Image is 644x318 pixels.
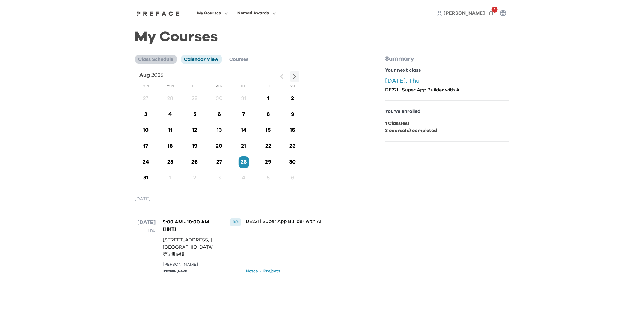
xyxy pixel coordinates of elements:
[135,195,360,202] p: [DATE]
[214,158,224,166] p: 27
[184,57,219,62] span: Calendar View
[287,126,298,134] p: 16
[287,110,298,118] p: 9
[263,158,273,166] p: 29
[239,94,249,103] p: 31
[246,268,258,274] a: Notes
[152,71,164,79] p: 2025
[385,77,509,85] p: [DATE], Thu
[287,158,298,166] p: 30
[143,84,149,88] span: Sun
[165,94,176,103] p: 28
[189,174,200,182] p: 2
[263,94,273,103] p: 1
[287,142,298,150] p: 23
[385,108,509,115] p: You've enrolled
[385,87,509,93] p: DE221 | Super App Builder with AI
[485,7,497,19] button: 5
[141,110,151,118] p: 3
[163,236,218,258] p: [STREET_ADDRESS] | [GEOGRAPHIC_DATA]第3期19樓
[237,10,269,17] span: Nomad Awards
[189,142,200,150] p: 19
[163,269,218,274] div: [PERSON_NAME]
[492,7,498,13] span: 5
[385,67,509,74] p: Your next class
[195,9,230,17] button: My Courses
[287,94,298,103] p: 2
[165,158,176,166] p: 25
[214,94,224,103] p: 30
[141,126,151,134] p: 10
[189,94,200,103] p: 29
[263,174,273,182] p: 5
[140,71,150,79] p: Aug
[239,110,249,118] p: 7
[230,57,249,62] span: Courses
[385,128,437,133] b: 3 course(s) completed
[163,218,218,233] p: 9:00 AM - 10:00 AM (HKT)
[141,94,151,103] p: 27
[165,142,176,150] p: 18
[444,10,485,17] a: [PERSON_NAME]
[260,268,261,275] p: ·
[385,55,509,63] p: Summary
[141,142,151,150] p: 17
[141,174,151,182] p: 31
[239,142,249,150] p: 21
[167,84,174,88] span: Mon
[189,126,200,134] p: 12
[165,174,176,182] p: 1
[138,57,174,62] span: Class Schedule
[189,110,200,118] p: 5
[137,227,156,234] p: Thu
[135,11,181,16] img: Preface Logo
[214,110,224,118] p: 6
[165,110,176,118] p: 4
[165,126,176,134] p: 11
[263,110,273,118] p: 8
[241,84,247,88] span: Thu
[141,158,151,166] p: 24
[230,218,241,226] div: BC
[263,268,280,274] a: Projects
[263,142,273,150] p: 22
[287,174,298,182] p: 6
[214,174,224,182] p: 3
[135,34,509,40] h1: My Courses
[236,9,278,17] button: Nomad Awards
[239,174,249,182] p: 4
[266,84,270,88] span: Fri
[192,84,197,88] span: Tue
[137,218,156,227] p: [DATE]
[214,142,224,150] p: 20
[135,11,181,16] a: Preface Logo
[290,84,295,88] span: Sat
[444,11,485,16] span: [PERSON_NAME]
[216,84,222,88] span: Wed
[385,121,410,126] b: 1 Class(es)
[189,158,200,166] p: 26
[246,218,338,224] p: DE221 | Super App Builder with AI
[263,126,273,134] p: 15
[214,126,224,134] p: 13
[239,158,249,166] p: 28
[239,126,249,134] p: 14
[197,10,221,17] span: My Courses
[163,262,218,268] div: [PERSON_NAME]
